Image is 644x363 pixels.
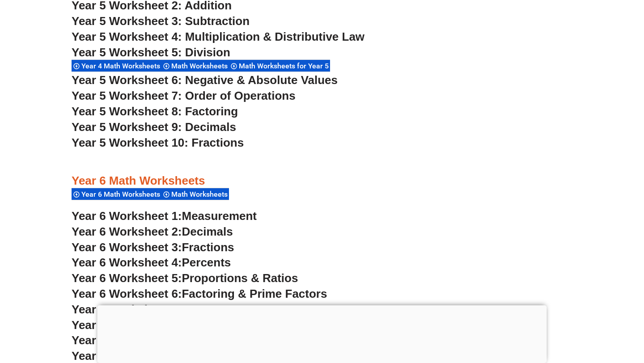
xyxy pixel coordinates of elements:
span: Fractions [182,241,234,254]
span: Math Worksheets [171,62,230,70]
span: Math Worksheets for Year 5 [239,62,331,70]
div: Math Worksheets for Year 5 [229,59,330,72]
span: Year 6 Worksheet [72,333,168,347]
iframe: Chat Widget [491,262,644,363]
a: Year 6 Worksheet 5:Proportions & Ratios [72,271,298,285]
div: Math Worksheets [161,188,229,200]
a: Year 6 Worksheet9: Area and Perimeter [72,333,288,347]
span: Year 4 Math Worksheets [81,62,163,70]
span: Exponents [182,303,241,316]
a: Year 6 Worksheet 6:Factoring & Prime Factors [72,287,327,300]
a: Year 5 Worksheet 8: Factoring [72,105,238,118]
a: Year 5 Worksheet 4: Multiplication & Distributive Law [72,30,364,43]
span: Year 6 Worksheet 7: [72,303,182,316]
a: Year 6 Worksheet 2:Decimals [72,225,233,238]
h3: Year 6 Math Worksheets [72,173,572,189]
div: Year 6 Math Worksheets [72,188,161,200]
a: Year 5 Worksheet 10: Fractions [72,136,244,149]
iframe: Advertisement [97,305,547,361]
span: Decimals [182,225,233,238]
a: Year 5 Worksheet 7: Order of Operations [72,89,296,102]
a: Year 6 Worksheet 1:Measurement [72,209,257,223]
span: Math Worksheets [171,190,230,198]
span: Measurement [182,209,257,223]
span: Year 6 Math Worksheets [81,190,163,198]
span: Percents [182,256,231,269]
span: Year 6 Worksheet 4: [72,256,182,269]
a: Year 6 Worksheet 7:Exponents [72,303,241,316]
span: Year 6 Worksheet 1: [72,209,182,223]
a: Year 5 Worksheet 9: Decimals [72,120,236,134]
span: Year 6 Worksheet [72,318,168,332]
span: Year 6 Worksheet 6: [72,287,182,300]
a: Year 5 Worksheet 3: Subtraction [72,14,250,28]
span: Year 6 Worksheet 3: [72,241,182,254]
a: Year 6 Worksheet 3:Fractions [72,241,234,254]
div: Year 4 Math Worksheets [72,59,161,72]
span: Year 6 Worksheet 5: [72,271,182,285]
a: Year 5 Worksheet 5: Division [72,46,230,59]
span: Year 6 Worksheet 2: [72,225,182,238]
span: Factoring & Prime Factors [182,287,327,300]
a: Year 6 Worksheet8: Classify Angles and Shapes [72,318,336,332]
span: Year 6 Worksheet [72,349,168,363]
a: Year 5 Worksheet 6: Negative & Absolute Values [72,73,338,87]
span: Proportions & Ratios [182,271,298,285]
div: Math Worksheets [161,59,229,72]
a: Year 6 Worksheet10: Volume and 3D shape [72,349,308,363]
a: Year 6 Worksheet 4:Percents [72,256,231,269]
